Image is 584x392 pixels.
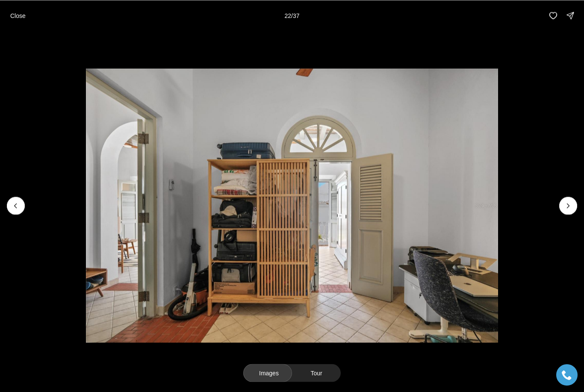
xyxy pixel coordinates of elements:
[284,12,299,19] p: 22 / 37
[7,197,25,215] button: Previous slide
[10,12,26,19] p: Close
[243,364,292,382] button: Images
[5,7,31,24] button: Close
[292,364,341,382] button: Tour
[559,197,577,215] button: Next slide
